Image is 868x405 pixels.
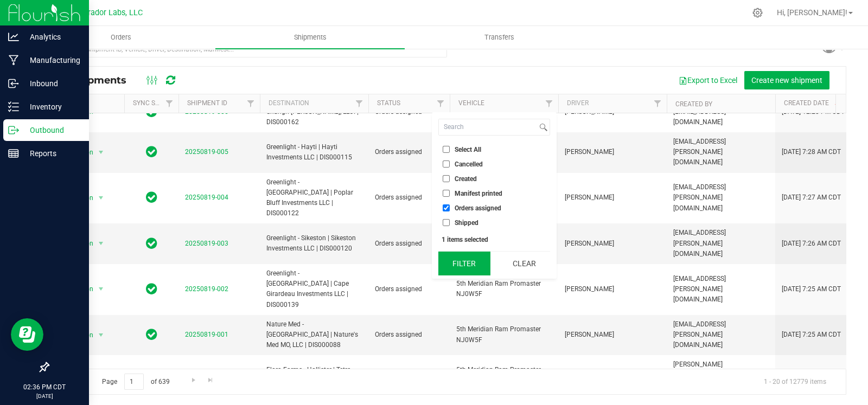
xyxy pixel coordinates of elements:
[649,94,667,113] a: Filter
[565,147,660,157] span: [PERSON_NAME]
[94,327,108,343] span: select
[161,94,178,113] a: Filter
[146,327,157,342] span: In Sync
[56,74,137,86] span: All Shipments
[19,147,84,160] p: Reports
[124,374,144,390] input: 1
[266,319,362,351] span: Nature Med - [GEOGRAPHIC_DATA] | Nature's Med MO, LLC | DIS000088
[19,100,84,113] p: Inventory
[146,104,157,119] span: In Sync
[673,182,769,214] span: [EMAIL_ADDRESS][PERSON_NAME][DOMAIN_NAME]
[456,365,552,385] span: 5th Meridian Ram Promaster City 1PHB91
[443,190,450,197] input: Manifest printed
[79,8,143,17] span: Curador Labs, LLC
[185,148,228,156] a: 20250819-005
[782,192,841,203] span: [DATE] 7:27 AM CDT
[8,148,19,159] inline-svg: Reports
[146,190,157,205] span: In Sync
[443,175,450,182] input: Created
[498,252,550,275] button: Clear
[266,233,362,254] span: Greenlight - Sikeston | Sikeston Investments LLC | DIS000120
[8,101,19,112] inline-svg: Inventory
[375,330,443,340] span: Orders assigned
[377,99,400,107] a: Status
[8,125,19,136] inline-svg: Outbound
[673,137,769,168] span: [EMAIL_ADDRESS][PERSON_NAME][DOMAIN_NAME]
[675,100,712,108] a: Created By
[565,330,660,340] span: [PERSON_NAME]
[93,374,178,390] span: Page of 639
[266,142,362,163] span: Greenlight - Hayti | Hayti Investments LLC | DIS000115
[146,281,157,297] span: In Sync
[777,8,847,17] span: Hi, [PERSON_NAME]!
[146,236,157,251] span: In Sync
[782,147,841,157] span: [DATE] 7:28 AM CDT
[94,236,108,251] span: select
[133,99,175,107] a: Sync Status
[443,219,450,226] input: Shipped
[432,94,450,113] a: Filter
[350,94,368,113] a: Filter
[782,239,841,249] span: [DATE] 7:26 AM CDT
[443,204,450,211] input: Orders assigned
[565,284,660,294] span: [PERSON_NAME]
[443,160,450,168] input: Cancelled
[458,99,484,107] a: Vehicle
[751,8,764,18] div: Manage settings
[744,71,829,89] button: Create new shipment
[8,78,19,89] inline-svg: Inbound
[19,54,84,67] p: Manufacturing
[439,119,537,135] input: Search
[185,108,228,115] a: 20250819-006
[19,30,84,43] p: Analytics
[186,374,201,388] a: Go to the next page
[456,324,552,345] span: 5th Meridian Ram Promaster NJ0W5F
[455,205,501,211] span: Orders assigned
[94,281,108,297] span: select
[782,284,841,294] span: [DATE] 7:25 AM CDT
[784,99,841,107] a: Created Date
[96,33,146,42] span: Orders
[673,319,769,351] span: [EMAIL_ADDRESS][PERSON_NAME][DOMAIN_NAME]
[565,192,660,203] span: [PERSON_NAME]
[185,331,228,338] a: 20250819-001
[279,33,341,42] span: Shipments
[470,33,529,42] span: Transfers
[94,368,108,383] span: select
[185,285,228,293] a: 20250819-002
[455,220,478,226] span: Shipped
[94,145,108,160] span: select
[375,239,443,249] span: Orders assigned
[438,252,490,275] button: Filter
[375,284,443,294] span: Orders assigned
[185,240,228,247] a: 20250819-003
[565,239,660,249] span: [PERSON_NAME]
[94,190,108,205] span: select
[11,318,43,351] iframe: Resource center
[185,194,228,201] a: 20250819-004
[455,176,477,182] span: Created
[215,26,405,49] a: Shipments
[405,26,594,49] a: Transfers
[146,144,157,159] span: In Sync
[146,368,157,383] span: In Sync
[673,359,769,391] span: [PERSON_NAME][EMAIL_ADDRESS][DOMAIN_NAME]
[455,161,483,168] span: Cancelled
[260,94,368,113] th: Destination
[375,192,443,203] span: Orders assigned
[456,279,552,299] span: 5th Meridian Ram Promaster NJ0W5F
[5,392,84,400] p: [DATE]
[8,31,19,42] inline-svg: Analytics
[203,374,219,388] a: Go to the last page
[672,71,744,89] button: Export to Excel
[187,99,227,107] a: Shipment ID
[266,177,362,219] span: Greenlight - [GEOGRAPHIC_DATA] | Poplar Bluff Investments LLC | DIS000122
[375,147,443,157] span: Orders assigned
[266,268,362,310] span: Greenlight - [GEOGRAPHIC_DATA] | Cape Girardeau Investments LLC | DIS000139
[673,228,769,259] span: [EMAIL_ADDRESS][PERSON_NAME][DOMAIN_NAME]
[782,330,841,340] span: [DATE] 7:25 AM CDT
[266,365,362,385] span: Flora Farms - Hollister | Tetra Health GS, LLC | DIS000223
[19,124,84,137] p: Outbound
[558,94,667,113] th: Driver
[755,374,835,390] span: 1 - 20 of 12779 items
